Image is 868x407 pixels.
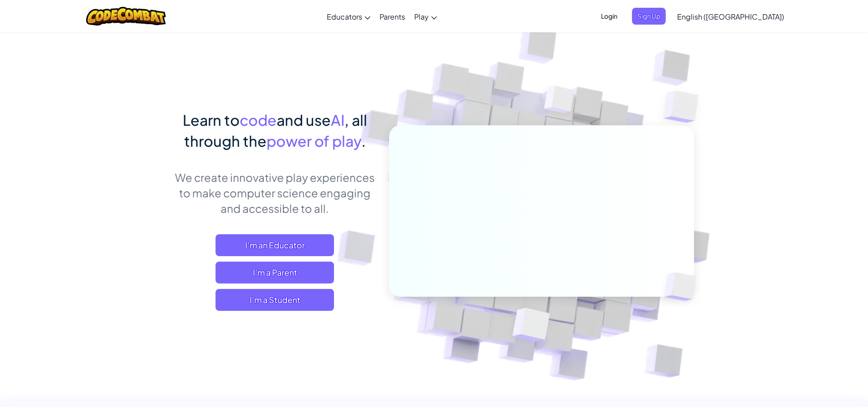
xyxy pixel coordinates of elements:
[322,4,375,29] a: Educators
[673,4,789,29] a: English ([GEOGRAPHIC_DATA])
[645,68,724,145] img: Overlap cubes
[216,262,334,283] a: I'm a Parent
[361,132,366,150] span: .
[596,8,623,25] button: Login
[216,289,334,311] button: I'm a Student
[677,12,784,21] span: English ([GEOGRAPHIC_DATA])
[86,7,166,26] img: CodeCombat logo
[331,111,344,129] span: AI
[175,170,375,216] p: We create innovative play experiences to make computer science engaging and accessible to all.
[277,111,331,129] span: and use
[327,12,362,21] span: Educators
[240,111,277,129] span: code
[632,8,666,25] button: Sign Up
[490,289,571,364] img: Overlap cubes
[410,4,442,29] a: Play
[414,12,429,21] span: Play
[375,4,410,29] a: Parents
[527,68,592,136] img: Overlap cubes
[267,132,361,150] span: power of play
[216,234,334,256] a: I'm an Educator
[183,111,240,129] span: Learn to
[649,253,717,320] img: Overlap cubes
